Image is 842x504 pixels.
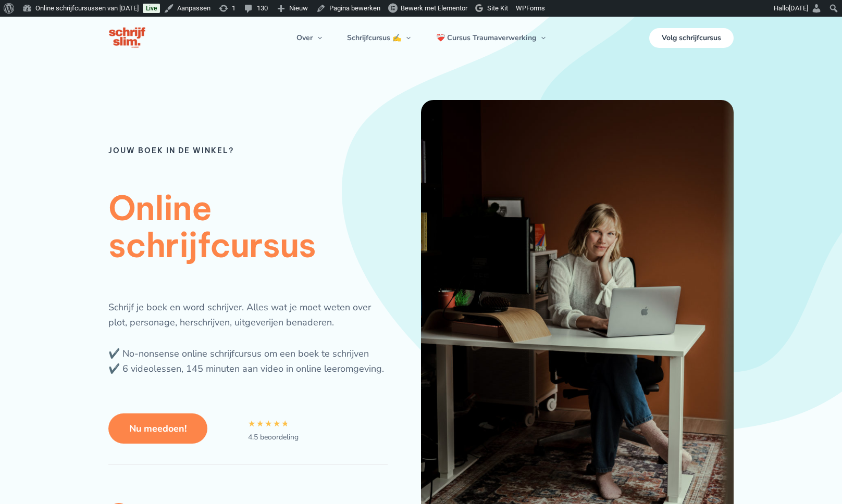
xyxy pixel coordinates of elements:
[335,22,423,54] a: Schrijfcursus ✍️Menu schakelen
[108,346,388,362] div: ✔️ No-nonsense online schrijfcursus om een boek te schrijven
[789,4,808,12] span: [DATE]
[536,22,546,54] span: Menu schakelen
[401,22,411,54] span: Menu schakelen
[487,4,508,12] span: Site Kit
[265,416,272,432] i: ☆
[129,424,187,433] span: Nu meedoen!
[424,22,558,54] a: ❤️‍🩹 Cursus TraumaverwerkingMenu schakelen
[248,416,255,432] i: ☆
[284,22,558,54] nav: Navigatie op de site: Menu
[108,300,388,331] div: Schrijf je boek en word schrijver. Alles wat je moet weten over plot, personage, herschrijven, ui...
[273,416,280,432] i: ☆
[649,28,734,48] a: Volg schrijfcursus
[248,434,299,441] div: 4.5 beoordeling
[143,4,160,13] a: Live
[284,22,335,54] a: OverMenu schakelen
[108,413,207,444] a: Nu meedoen!
[281,416,289,432] i: ☆
[108,361,388,377] div: ✔️ 6 videolessen, 145 minuten aan video in online leeromgeving.
[313,22,322,54] span: Menu schakelen
[248,416,289,432] div: 4.8/5
[108,147,388,154] h6: Jouw boek in de winkel?
[401,4,467,12] span: Bewerk met Elementor
[256,416,264,432] i: ☆
[108,26,147,50] img: schrijfcursus schrijfslim academy
[108,190,388,263] h1: Online schrijfcursus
